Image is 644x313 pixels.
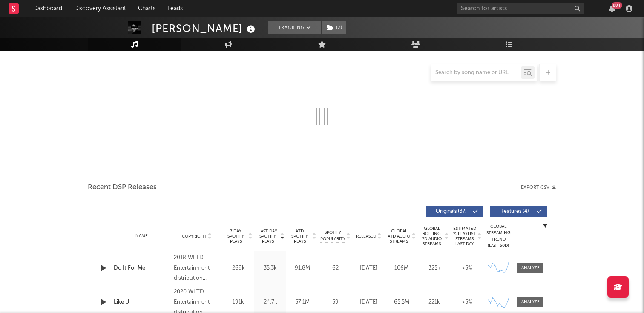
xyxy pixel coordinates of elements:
button: Originals(37) [426,206,483,217]
div: Global Streaming Trend (Last 60D) [486,223,511,249]
span: 7 Day Spotify Plays [224,229,247,244]
div: 91.8M [288,264,316,272]
div: 65.5M [387,298,416,307]
div: 221k [420,298,448,307]
div: 62 [320,264,350,272]
span: Copyright [182,234,207,239]
span: Global Rolling 7D Audio Streams [420,226,443,246]
div: 59 [320,298,350,307]
div: 191k [224,298,252,307]
div: [DATE] [354,298,383,307]
button: (2) [322,21,346,34]
span: Last Day Spotify Plays [256,229,279,244]
div: 106M [387,264,416,272]
button: Export CSV [521,185,556,190]
button: Features(4) [490,206,547,217]
span: Features ( 4 ) [495,209,535,214]
div: 24.7k [256,298,284,307]
span: Originals ( 37 ) [431,209,471,214]
span: Estimated % Playlist Streams Last Day [453,226,476,246]
div: 99 + [612,2,622,9]
input: Search by song name or URL [431,70,521,76]
span: Released [356,234,376,239]
div: 269k [224,264,252,272]
div: 2018 WLTD Entertainment, distribution exclusive ADA [GEOGRAPHIC_DATA] [174,253,220,284]
div: <5% [453,264,481,272]
input: Search for artists [457,3,584,14]
button: Tracking [268,21,321,34]
div: <5% [453,298,481,307]
span: Global ATD Audio Streams [387,229,411,244]
div: [DATE] [354,264,383,272]
div: 57.1M [288,298,316,307]
div: Name [114,233,170,239]
button: 99+ [609,5,615,12]
span: Recent DSP Releases [88,183,157,193]
div: 35.3k [256,264,284,272]
span: ( 2 ) [321,21,347,34]
span: Spotify Popularity [320,229,345,242]
a: Do It For Me [114,264,170,272]
div: 325k [420,264,448,272]
div: [PERSON_NAME] [152,21,257,35]
a: Like U [114,298,170,307]
span: ATD Spotify Plays [288,229,311,244]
